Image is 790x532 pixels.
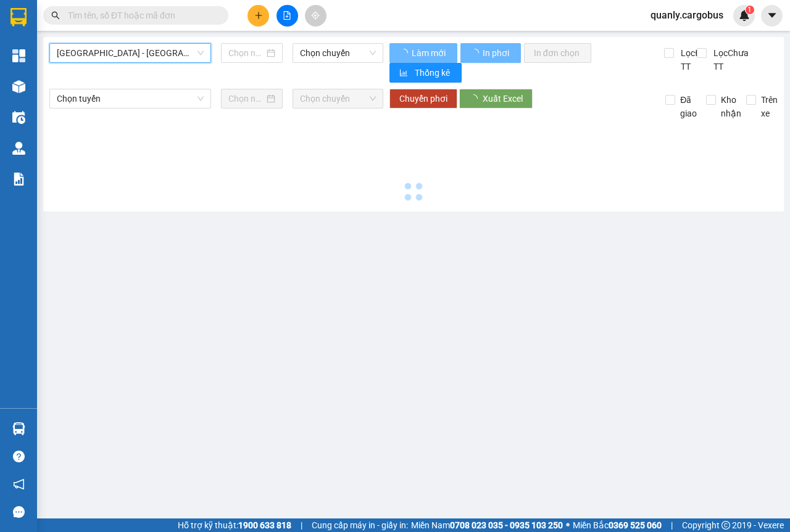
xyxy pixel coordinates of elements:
span: Chọn tuyến [57,89,204,108]
strong: 0369 525 060 [609,520,662,530]
span: | [301,518,302,532]
button: In phơi [460,43,521,63]
span: loading [399,49,410,57]
span: ⚪️ [566,523,570,528]
img: warehouse-icon [12,422,25,435]
button: aim [305,5,326,27]
span: Trên xe [756,93,783,120]
button: Xuất Excel [459,89,533,108]
span: In phơi [483,46,511,60]
button: Làm mới [389,43,457,63]
span: search [51,11,60,20]
span: loading [470,49,481,57]
span: quanly.cargobus [641,7,733,23]
span: | [671,518,673,532]
span: Hỗ trợ kỹ thuật: [178,518,291,532]
input: Tìm tên, số ĐT hoặc mã đơn [68,9,214,22]
img: logo-vxr [10,8,27,27]
img: solution-icon [12,173,25,186]
button: Chuyển phơi [389,89,457,108]
span: copyright [721,521,730,530]
img: warehouse-icon [12,111,25,124]
span: aim [311,11,320,20]
span: bar-chart [399,68,410,78]
span: Cung cấp máy in - giấy in: [312,518,408,532]
span: Thống kê [415,66,452,80]
span: Làm mới [412,46,447,60]
span: Chọn chuyến [300,89,375,108]
img: dashboard-icon [12,49,25,62]
span: notification [13,478,25,490]
sup: 1 [746,6,754,14]
strong: 1900 633 818 [238,520,291,530]
span: Lọc Đã TT [676,46,708,73]
img: warehouse-icon [12,80,25,93]
span: message [13,506,25,518]
span: plus [254,11,263,20]
img: icon-new-feature [739,10,750,21]
img: warehouse-icon [12,142,25,155]
span: Lọc Chưa TT [709,46,750,73]
button: bar-chartThống kê [389,63,462,83]
button: In đơn chọn [524,43,591,63]
span: Đã giao [675,93,702,120]
button: plus [247,5,269,27]
span: Hà Nội - Phủ Lý [57,44,204,62]
input: Chọn ngày [228,92,264,105]
span: Miền Bắc [573,518,662,532]
span: file-add [283,11,291,20]
span: question-circle [13,451,25,462]
input: Chọn ngày [228,46,264,60]
span: Miền Nam [411,518,563,532]
span: 1 [747,6,752,14]
strong: 0708 023 035 - 0935 103 250 [450,520,563,530]
span: Kho nhận [716,93,746,120]
span: caret-down [767,10,778,21]
button: caret-down [761,5,783,27]
span: Chọn chuyến [300,44,375,62]
button: file-add [276,5,298,27]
